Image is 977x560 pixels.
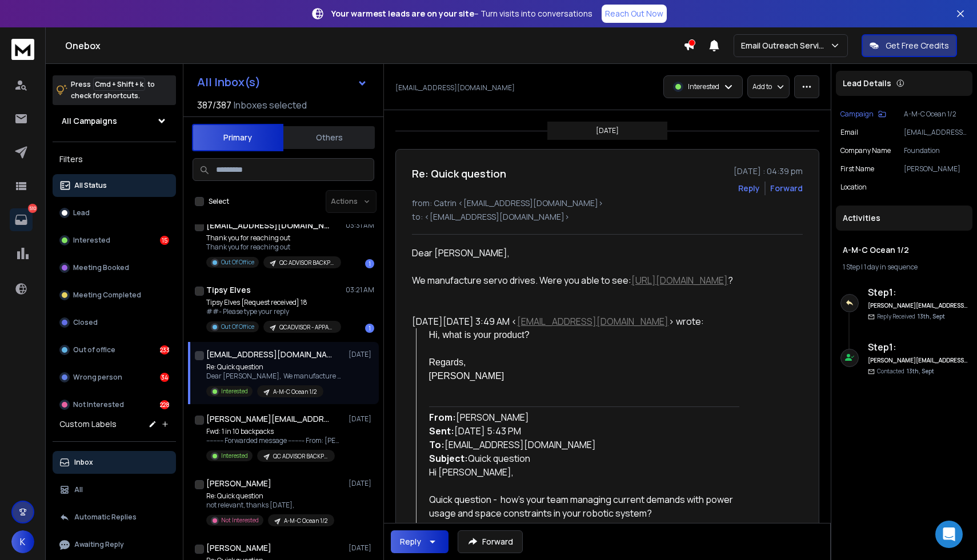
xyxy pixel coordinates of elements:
[53,506,176,529] button: Automatic Replies
[429,452,468,465] strong: Subject:
[904,128,968,137] p: [EMAIL_ADDRESS][DOMAIN_NAME]
[73,291,141,300] p: Meeting Completed
[206,307,341,316] p: ##- Please type your reply
[206,413,332,425] h1: [PERSON_NAME][EMAIL_ADDRESS][DOMAIN_NAME]
[234,98,307,112] h3: Inboxes selected
[53,110,176,132] button: All Campaigns
[206,362,343,372] p: Re: Quick question
[206,220,332,231] h1: [EMAIL_ADDRESS][DOMAIN_NAME]
[53,284,176,307] button: Meeting Completed
[221,452,248,460] p: Interested
[770,183,803,194] div: Forward
[752,82,772,91] p: Add to
[429,411,456,424] strong: From:
[73,263,129,272] p: Meeting Booked
[412,246,746,287] div: Dear [PERSON_NAME], We manufacture servo drives. Were you able to see: ?
[53,229,176,252] button: Interested15
[429,493,746,520] div: Quick question - how’s your team managing current demands with power usage and space constraints ...
[206,349,332,360] h1: [EMAIL_ADDRESS][DOMAIN_NAME]
[28,204,37,213] p: 510
[391,530,449,553] button: Reply
[458,530,523,553] button: Forward
[10,208,33,231] a: 510
[349,414,374,424] p: [DATE]
[53,339,176,361] button: Out of office233
[74,181,107,190] p: All Status
[53,256,176,279] button: Meeting Booked
[279,259,334,267] p: QC ADVISOR BACKPACKS 05.09 RELOAD
[53,174,176,197] button: All Status
[346,285,374,295] p: 03:21 AM
[160,345,169,354] div: 233
[365,324,374,333] div: 1
[349,543,374,553] p: [DATE]
[331,8,474,19] strong: Your warmest leads are on your site
[904,110,968,119] p: A-M-C Ocean 1/2
[843,263,966,272] div: |
[605,8,663,19] p: Reach Out Now
[73,373,122,382] p: Wrong person
[221,516,259,525] p: Not Interested
[840,128,858,137] p: Email
[206,501,334,510] p: not relevant, thanks [DATE],
[74,513,137,522] p: Automatic Replies
[365,259,374,268] div: 1
[918,312,945,320] span: 13th, Sept
[395,83,515,92] p: [EMAIL_ADDRESS][DOMAIN_NAME]
[53,451,176,474] button: Inbox
[843,244,966,256] h1: A-M-C Ocean 1/2
[400,536,421,547] div: Reply
[53,311,176,334] button: Closed
[429,328,746,383] div: Hi, what is your product? Regards, [PERSON_NAME]
[429,465,746,479] div: Hi [PERSON_NAME],
[74,485,83,494] p: All
[331,8,592,19] p: – Turn visits into conversations
[349,479,374,488] p: [DATE]
[868,356,968,365] h6: [PERSON_NAME][EMAIL_ADDRESS][DOMAIN_NAME]
[877,367,934,376] p: Contacted
[197,98,231,112] span: 387 / 387
[596,126,619,135] p: [DATE]
[221,387,248,396] p: Interested
[53,533,176,556] button: Awaiting Reply
[53,478,176,501] button: All
[206,284,251,296] h1: Tipsy Elves
[206,372,343,381] p: Dear [PERSON_NAME], We manufacture servo drives.
[53,393,176,416] button: Not Interested228
[206,491,334,501] p: Re: Quick question
[904,146,968,155] p: Foundation
[907,367,934,375] span: 13th, Sept
[935,521,963,548] div: Open Intercom Messenger
[864,262,918,272] span: 1 day in sequence
[206,436,343,445] p: ---------- Forwarded message --------- From: [PERSON_NAME]
[197,76,261,88] h1: All Inbox(s)
[209,197,229,206] label: Select
[273,452,328,461] p: QC ADVISOR BACKPACKS 05.09 RELOAD
[206,243,341,252] p: Thank you for reaching out
[73,318,98,327] p: Closed
[273,388,317,396] p: A-M-C Ocean 1/2
[53,366,176,389] button: Wrong person34
[868,285,968,299] h6: Step 1 :
[53,202,176,224] button: Lead
[283,125,375,150] button: Others
[192,124,283,151] button: Primary
[11,530,34,553] button: K
[840,110,886,119] button: Campaign
[843,78,891,89] p: Lead Details
[93,78,145,91] span: Cmd + Shift + k
[284,517,327,525] p: A-M-C Ocean 1/2
[602,5,667,23] a: Reach Out Now
[73,208,90,217] p: Lead
[836,206,972,231] div: Activities
[886,40,949,51] p: Get Free Credits
[73,345,115,354] p: Out of office
[71,79,155,102] p: Press to check for shortcuts.
[59,418,117,430] h3: Custom Labels
[412,211,803,223] p: to: <[EMAIL_ADDRESS][DOMAIN_NAME]>
[160,373,169,382] div: 34
[74,540,124,549] p: Awaiting Reply
[160,400,169,409] div: 228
